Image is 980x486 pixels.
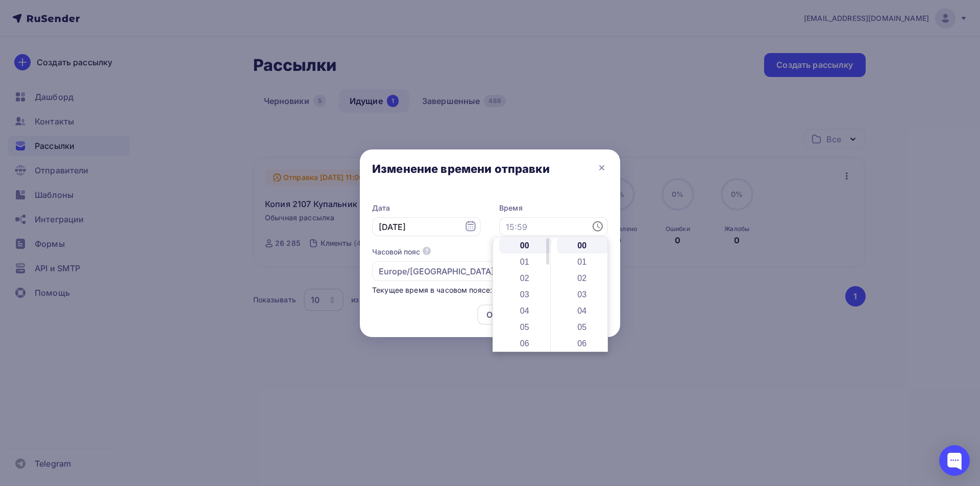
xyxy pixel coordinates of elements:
[557,237,609,253] li: 00
[499,217,608,237] input: 15:59
[499,237,552,253] li: 00
[557,270,609,286] li: 02
[557,286,609,302] li: 03
[372,162,550,176] div: Изменение времени отправки
[486,309,527,321] div: Отменить
[499,335,552,351] li: 06
[499,270,552,286] li: 02
[557,319,609,335] li: 05
[372,217,481,237] input: 13.08.2025
[372,247,420,257] div: Часовой пояс
[499,302,552,319] li: 04
[499,253,552,270] li: 01
[557,253,609,270] li: 01
[372,285,608,295] div: Текущее время в часовом поясе: 16:00:11
[379,265,531,277] div: Europe/[GEOGRAPHIC_DATA] (+03:00)
[372,247,608,281] button: Часовой пояс Europe/[GEOGRAPHIC_DATA] (+03:00)
[499,286,552,302] li: 03
[499,319,552,335] li: 05
[372,203,481,213] label: Дата
[557,335,609,351] li: 06
[557,302,609,319] li: 04
[499,203,608,213] label: Время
